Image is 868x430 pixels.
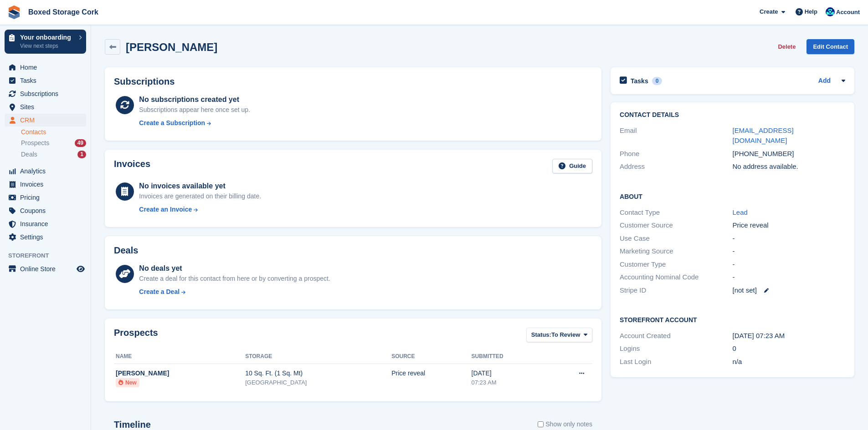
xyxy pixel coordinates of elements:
[21,139,49,147] span: Prospects
[139,118,250,128] a: Create a Subscription
[620,162,732,172] div: Address
[20,191,75,204] span: Pricing
[20,101,75,113] span: Sites
[139,118,205,128] div: Create a Subscription
[20,114,75,126] span: CRM
[733,285,845,296] div: [not set]
[245,369,391,378] div: 10 Sq. Ft. (1 Sq. Mt)
[245,378,391,387] div: [GEOGRAPHIC_DATA]
[75,139,86,147] div: 49
[126,41,217,53] h2: [PERSON_NAME]
[5,204,86,217] a: menu
[5,191,86,204] a: menu
[391,349,471,364] th: Source
[620,111,845,119] h2: Contact Details
[116,369,245,378] div: [PERSON_NAME]
[139,94,250,105] div: No subscriptions created yet
[21,150,37,159] span: Deals
[20,204,75,217] span: Coupons
[5,87,86,100] a: menu
[5,178,86,191] a: menu
[139,105,250,115] div: Subscriptions appear here once set up.
[733,357,845,367] div: n/a
[631,77,648,85] h2: Tasks
[20,61,75,74] span: Home
[620,126,732,146] div: Email
[733,272,845,283] div: -
[114,328,158,344] h2: Prospects
[531,330,551,339] span: Status:
[21,128,86,137] a: Contacts
[620,207,732,218] div: Contact Type
[826,7,835,16] img: Vincent
[25,5,102,20] a: Boxed Storage Cork
[139,205,261,214] a: Create an Invoice
[733,344,845,354] div: 0
[5,101,86,113] a: menu
[5,165,86,177] a: menu
[472,378,547,387] div: 07:23 AM
[620,331,732,341] div: Account Created
[818,76,831,86] a: Add
[733,149,845,159] div: [PHONE_NUMBER]
[733,126,794,145] a: [EMAIL_ADDRESS][DOMAIN_NAME]
[620,259,732,270] div: Customer Type
[20,178,75,191] span: Invoices
[20,42,74,50] p: View next steps
[620,192,845,201] h2: About
[139,181,261,192] div: No invoices available yet
[538,420,544,429] input: Show only notes
[5,74,86,87] a: menu
[114,159,150,174] h2: Invoices
[733,162,845,172] div: No address available.
[391,369,471,378] div: Price reveal
[20,231,75,243] span: Settings
[139,192,261,201] div: Invoices are generated on their billing date.
[733,331,845,341] div: [DATE] 07:23 AM
[75,263,86,274] a: Preview store
[20,74,75,87] span: Tasks
[551,330,580,339] span: To Review
[836,8,860,17] span: Account
[620,149,732,159] div: Phone
[620,315,845,324] h2: Storefront Account
[139,263,330,274] div: No deals yet
[8,251,91,260] span: Storefront
[139,287,330,297] a: Create a Deal
[5,231,86,243] a: menu
[620,357,732,367] div: Last Login
[20,87,75,100] span: Subscriptions
[552,159,592,174] a: Guide
[733,208,748,216] a: Lead
[620,246,732,257] div: Marketing Source
[538,420,592,429] label: Show only notes
[620,233,732,244] div: Use Case
[805,7,817,16] span: Help
[733,233,845,244] div: -
[774,39,799,54] button: Delete
[620,285,732,296] div: Stripe ID
[116,378,139,387] li: New
[114,76,592,87] h2: Subscriptions
[526,328,592,343] button: Status: To Review
[21,138,86,148] a: Prospects 49
[114,349,245,364] th: Name
[20,218,75,230] span: Insurance
[245,349,391,364] th: Storage
[733,220,845,231] div: Price reveal
[7,5,21,19] img: stora-icon-8386f47178a22dfd0bd8f6a31ec36ba5ce8667c1dd55bd0f319d3a0aa187defe.svg
[77,151,86,158] div: 1
[114,245,138,256] h2: Deals
[5,30,86,54] a: Your onboarding View next steps
[806,39,854,54] a: Edit Contact
[733,246,845,257] div: -
[733,259,845,270] div: -
[21,150,86,159] a: Deals 1
[620,220,732,231] div: Customer Source
[139,274,330,283] div: Create a deal for this contact from here or by converting a prospect.
[5,218,86,230] a: menu
[5,114,86,126] a: menu
[20,263,75,275] span: Online Store
[620,272,732,283] div: Accounting Nominal Code
[5,263,86,275] a: menu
